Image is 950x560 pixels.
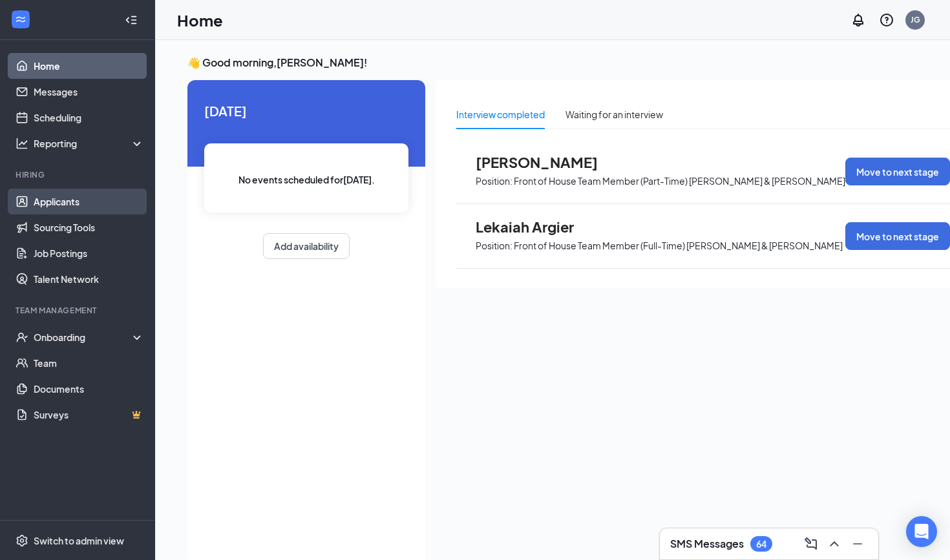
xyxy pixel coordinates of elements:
button: Move to next stage [845,158,950,185]
svg: Notifications [850,12,866,28]
svg: ChevronUp [827,536,842,552]
button: Move to next stage [845,222,950,250]
p: Position: [476,240,512,252]
svg: Settings [16,534,28,547]
a: Sourcing Tools [34,214,144,240]
a: Home [34,53,144,79]
svg: QuestionInfo [879,12,894,28]
h3: SMS Messages [670,537,744,551]
button: ComposeMessage [801,534,821,554]
div: Waiting for an interview [565,107,663,121]
svg: Collapse [125,14,138,26]
a: Job Postings [34,240,144,266]
svg: Minimize [850,536,865,552]
a: Messages [34,79,144,105]
span: [DATE] [204,101,408,121]
div: JG [911,14,920,25]
p: Front of House Team Member (Part-Time) [PERSON_NAME] & [PERSON_NAME] [514,175,845,187]
button: Minimize [847,534,868,554]
div: 64 [756,539,766,550]
h1: Home [177,9,223,31]
div: Hiring [16,169,142,180]
a: Scheduling [34,105,144,130]
button: Add availability [263,233,350,259]
p: Front of House Team Member (Full-Time) [PERSON_NAME] & [PERSON_NAME] [514,240,843,252]
a: SurveysCrown [34,402,144,428]
a: Team [34,350,144,376]
div: Onboarding [34,331,133,344]
p: Position: [476,175,512,187]
svg: UserCheck [16,331,28,344]
div: Team Management [16,305,142,316]
div: Switch to admin view [34,534,124,547]
div: Interview completed [456,107,545,121]
a: Talent Network [34,266,144,292]
svg: ComposeMessage [803,536,819,552]
a: Applicants [34,189,144,214]
svg: Analysis [16,137,28,150]
span: [PERSON_NAME] [476,154,618,171]
svg: WorkstreamLogo [14,13,27,26]
span: No events scheduled for [DATE] . [238,172,375,187]
button: ChevronUp [824,534,845,554]
div: Reporting [34,137,145,150]
span: Lekaiah Argier [476,218,618,235]
a: Documents [34,376,144,402]
div: Open Intercom Messenger [906,516,937,547]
